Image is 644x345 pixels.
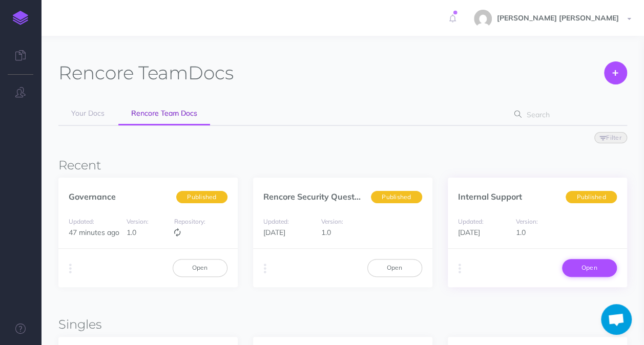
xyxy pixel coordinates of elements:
a: Your Docs [58,102,117,125]
a: Open [367,259,422,276]
a: Open [173,259,227,276]
small: Updated: [458,218,484,225]
span: 1.0 [321,228,331,237]
span: Your Docs [71,109,105,118]
input: Search [523,105,611,124]
small: Repository: [174,218,205,225]
i: More actions [459,262,461,276]
a: Internal Support [458,191,522,202]
h1: Docs [58,61,234,84]
i: More actions [264,262,266,276]
small: Updated: [263,218,289,225]
img: 57114d1322782aa20b738b289db41284.jpg [474,10,492,28]
span: 1.0 [516,228,526,237]
span: [PERSON_NAME] [PERSON_NAME] [492,13,624,23]
span: 47 minutes ago [69,228,119,237]
h3: Recent [58,159,627,172]
span: Rencore Team Docs [131,109,197,118]
small: Version: [516,218,538,225]
small: Version: [127,218,149,225]
span: [DATE] [263,228,285,237]
a: Open [562,259,617,276]
span: Rencore Team [58,61,188,84]
small: Updated: [69,218,94,225]
div: Open chat [601,304,632,335]
a: Governance [69,191,116,202]
a: Rencore Team Docs [118,102,210,125]
a: Rencore Security Quest... [263,191,361,202]
button: Filter [594,132,627,143]
span: [DATE] [458,228,480,237]
img: logo-mark.svg [13,11,28,25]
h3: Singles [58,318,627,331]
small: Version: [321,218,343,225]
i: More actions [69,262,72,276]
span: 1.0 [127,228,136,237]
